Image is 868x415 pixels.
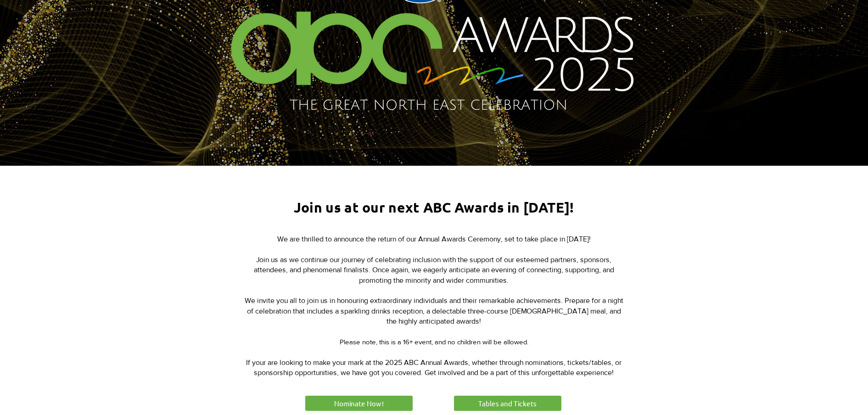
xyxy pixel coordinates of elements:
span: Join us as we continue our journey of celebrating inclusion with the support of our esteemed part... [254,256,614,284]
span: Please note, this is a 16+ event, and no children will be allowed. [340,338,528,346]
span: Join us at our next ABC Awards in [DATE]! [294,199,574,216]
span: We are thrilled to announce the return of our Annual Awards Ceremony, set to take place in [DATE]! [277,235,591,243]
span: Tables and Tickets [478,398,537,408]
span: We invite you all to join us in honouring extraordinary individuals and their remarkable achievem... [245,297,623,325]
span: If your are looking to make your mark at the 2025 ABC Annual Awards, whether through nominations,... [246,359,622,376]
a: Nominate Now! [304,394,414,412]
span: Nominate Now! [334,398,384,408]
a: Tables and Tickets [453,394,563,412]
